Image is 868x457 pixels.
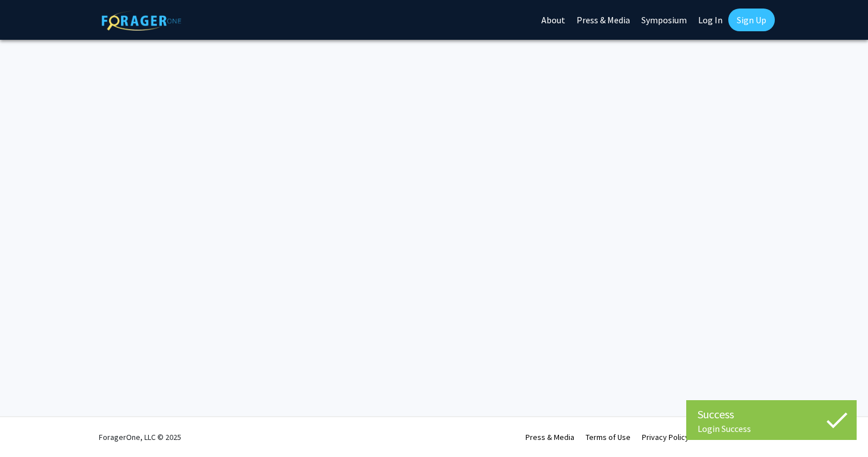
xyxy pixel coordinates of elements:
[525,432,574,442] a: Press & Media
[642,432,689,442] a: Privacy Policy
[99,417,181,457] div: ForagerOne, LLC © 2025
[102,11,181,31] img: ForagerOne Logo
[728,9,775,31] a: Sign Up
[698,406,845,423] div: Success
[586,432,631,442] a: Terms of Use
[698,423,845,434] div: Login Success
